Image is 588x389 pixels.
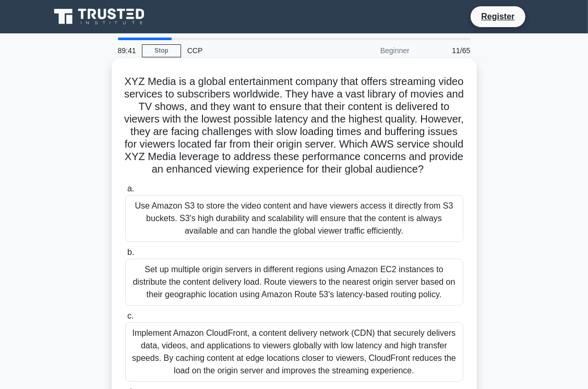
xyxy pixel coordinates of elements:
[127,184,134,193] span: a.
[125,195,463,242] div: Use Amazon S3 to store the video content and have viewers access it directly from S3 buckets. S3'...
[142,44,181,57] a: Stop
[125,322,463,382] div: Implement Amazon CloudFront, a content delivery network (CDN) that securely delivers data, videos...
[127,311,134,320] span: c.
[125,259,463,306] div: Set up multiple origin servers in different regions using Amazon EC2 instances to distribute the ...
[416,40,477,61] div: 11/65
[181,40,325,61] div: CCP
[124,75,464,176] h5: XYZ Media is a global entertainment company that offers streaming video services to subscribers w...
[127,248,134,257] span: b.
[475,10,521,23] a: Register
[112,40,142,61] div: 89:41
[325,40,416,61] div: Beginner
